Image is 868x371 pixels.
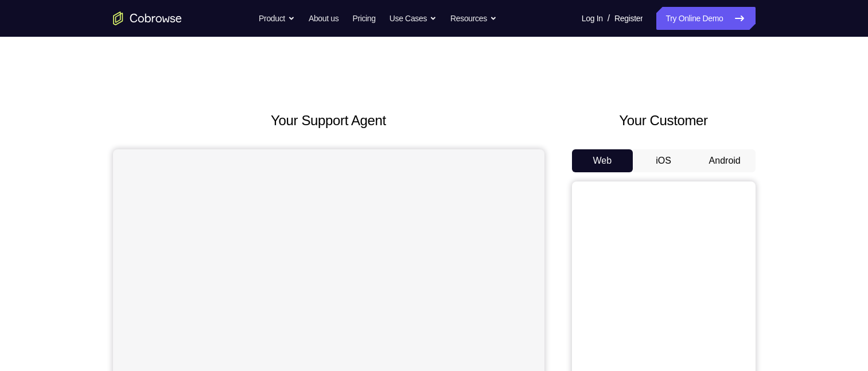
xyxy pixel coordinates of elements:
a: Go to the home page [113,11,182,25]
button: iOS [633,149,694,172]
button: Android [694,149,756,172]
button: Use Cases [390,7,437,30]
button: Product [259,7,295,30]
a: Try Online Demo [656,7,755,30]
button: Resources [450,7,497,30]
button: Web [572,149,633,172]
span: / [608,11,610,25]
h2: Your Customer [572,110,756,131]
h2: Your Support Agent [113,110,544,131]
a: Register [614,7,643,30]
a: Pricing [352,7,375,30]
a: Log In [582,7,603,30]
a: About us [309,7,338,30]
